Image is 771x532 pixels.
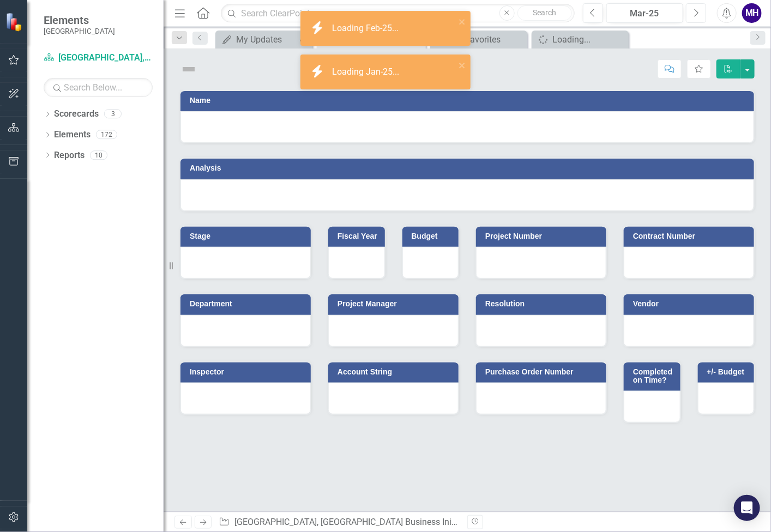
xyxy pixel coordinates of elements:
div: Mar-25 [610,7,679,20]
a: Scorecards [54,108,99,120]
a: Elements [54,129,91,141]
a: Loading... [534,33,626,46]
small: [GEOGRAPHIC_DATA] [44,27,115,35]
div: Loading... [552,33,626,46]
div: Open Intercom Messenger [734,495,760,521]
span: Search [533,8,556,17]
h3: Account String [338,368,453,376]
img: ClearPoint Strategy [5,12,25,31]
h3: Analysis [190,164,749,172]
a: [GEOGRAPHIC_DATA], [GEOGRAPHIC_DATA] Business Initiatives [234,517,479,527]
h3: Purchase Order Number [485,368,601,376]
h3: Contract Number [633,232,749,240]
h3: Project Number [485,232,601,240]
h3: Name [190,96,749,105]
div: 3 [104,110,122,119]
h3: +/- Budget [707,368,749,376]
h3: Resolution [485,300,601,308]
div: 10 [90,150,107,160]
h3: Budget [412,232,454,240]
div: Loading Feb-25... [332,22,401,35]
div: 172 [96,130,117,140]
button: Mar-25 [606,3,683,23]
button: close [459,59,466,71]
input: Search ClearPoint... [221,4,575,23]
h3: Department [190,300,305,308]
div: » » [219,516,459,529]
a: My Updates [218,33,296,46]
span: Elements [44,14,115,27]
input: Search Below... [44,78,153,97]
div: Loading Jan-25... [332,66,402,78]
img: Not Defined [180,61,197,78]
div: My Updates [236,33,296,46]
a: [GEOGRAPHIC_DATA], [GEOGRAPHIC_DATA] Business Initiatives [44,52,153,64]
h3: Completed on Time? [633,368,675,385]
a: Reports [54,149,85,162]
h3: Vendor [633,300,749,308]
h3: Inspector [190,368,305,376]
h3: Stage [190,232,305,240]
div: My Favorites [451,33,525,46]
a: My Favorites [433,33,525,46]
button: Search [517,5,572,21]
button: MH [742,3,762,23]
h3: Fiscal Year [338,232,380,240]
button: close [459,15,466,28]
h3: Project Manager [338,300,453,308]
